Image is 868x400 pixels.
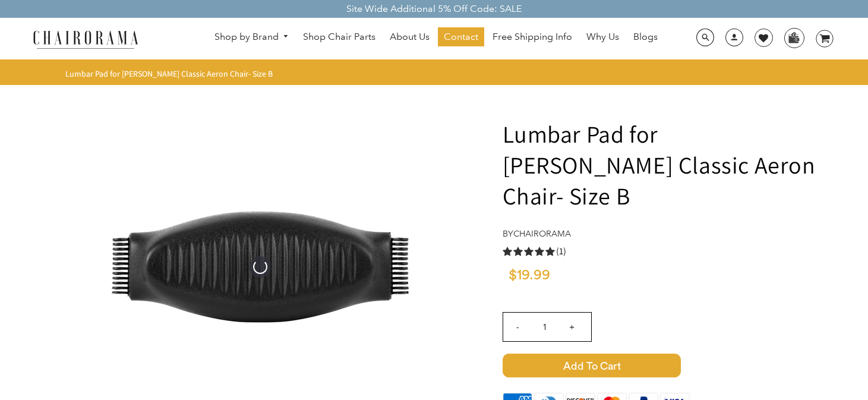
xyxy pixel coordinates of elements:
img: WhatsApp_Image_2024-07-12_at_16.23.01.webp [785,29,803,46]
span: About Us [390,31,430,43]
h1: Lumbar Pad for [PERSON_NAME] Classic Aeron Chair- Size B [503,118,820,211]
nav: breadcrumbs [65,68,277,79]
a: chairorama [513,228,571,239]
a: Shop Chair Parts [297,27,381,46]
span: Blogs [633,31,658,43]
nav: DesktopNavigation [195,27,677,49]
input: - [503,313,532,341]
span: Why Us [586,31,619,43]
a: Blogs [627,27,664,46]
a: Lumbar Pad for Herman Miller Classic Aeron Chair- Size B - chairorama [82,260,438,272]
span: Free Shipping Info [493,31,572,43]
span: Contact [444,31,478,43]
a: About Us [384,27,435,46]
input: + [558,313,586,341]
button: Add to Cart [503,354,820,377]
a: Why Us [580,27,625,46]
span: Add to Cart [503,354,681,377]
span: Shop Chair Parts [303,31,375,43]
a: Free Shipping Info [487,27,578,46]
span: Lumbar Pad for [PERSON_NAME] Classic Aeron Chair- Size B [65,68,273,79]
span: (1) [556,245,566,258]
span: $19.99 [509,268,550,282]
h4: by [503,229,820,239]
img: chairorama [26,29,145,49]
a: Shop by Brand [209,28,295,46]
a: 5.0 rating (1 votes) [503,245,820,257]
a: Contact [438,27,484,46]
